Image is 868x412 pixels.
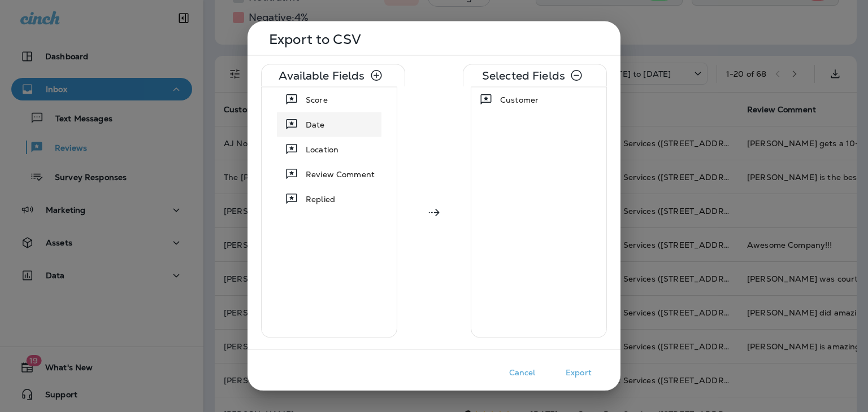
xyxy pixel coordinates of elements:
span: Replied [306,194,335,205]
p: Available Fields [279,71,364,80]
span: Customer [500,94,539,106]
p: Selected Fields [482,71,565,80]
p: Export to CSV [269,35,602,44]
span: Score [306,94,328,106]
button: Cancel [494,364,550,382]
span: Review Comment [306,169,375,180]
span: Location [306,144,338,155]
span: Date [306,119,325,130]
button: Remove All [565,64,588,87]
button: Export [550,364,607,382]
button: Select All [365,64,388,87]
